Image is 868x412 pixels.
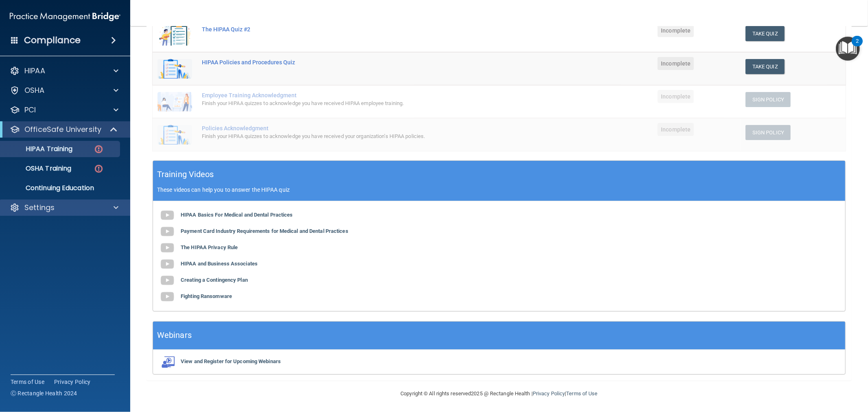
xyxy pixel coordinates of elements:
[181,358,281,364] b: View and Register for Upcoming Webinars
[746,26,785,41] button: Take Quiz
[24,125,101,134] p: OfficeSafe University
[10,125,118,134] a: OfficeSafe University
[157,167,214,182] h5: Training Videos
[746,125,791,140] button: Sign Policy
[159,289,175,305] img: gray_youtube_icon.38fcd6cc.png
[54,378,91,386] a: Privacy Policy
[10,9,120,25] img: PMB logo
[5,145,72,153] p: HIPAA Training
[181,244,238,250] b: The HIPAA Privacy Rule
[24,203,55,213] p: Settings
[94,144,104,154] img: danger-circle.6113f641.png
[24,105,36,115] p: PCI
[159,207,175,224] img: gray_youtube_icon.38fcd6cc.png
[202,131,544,141] div: Finish your HIPAA quizzes to acknowledge you have received your organization’s HIPAA policies.
[11,389,77,397] span: Ⓒ Rectangle Health 2024
[11,378,44,386] a: Terms of Use
[856,41,859,52] div: 2
[157,328,192,342] h5: Webinars
[836,37,860,61] button: Open Resource Center, 2 new notifications
[159,224,175,240] img: gray_youtube_icon.38fcd6cc.png
[24,66,45,76] p: HIPAA
[181,228,348,234] b: Payment Card Industry Requirements for Medical and Dental Practices
[181,293,232,299] b: Fighting Ransomware
[10,203,118,213] a: Settings
[159,356,175,368] img: webinarIcon.c7ebbf15.png
[10,85,118,95] a: OSHA
[202,99,544,108] div: Finish your HIPAA quizzes to acknowledge you have received HIPAA employee training.
[202,92,544,99] div: Employee Training Acknowledgment
[202,59,544,66] div: HIPAA Policies and Procedures Quiz
[94,164,104,174] img: danger-circle.6113f641.png
[181,277,248,283] b: Creating a Contingency Plan
[746,92,791,107] button: Sign Policy
[202,125,544,131] div: Policies Acknowledgment
[533,390,565,397] a: Privacy Policy
[10,105,118,115] a: PCI
[351,381,648,407] div: Copyright © All rights reserved 2025 @ Rectangle Health | |
[5,184,116,192] p: Continuing Education
[157,186,841,193] p: These videos can help you to answer the HIPAA quiz
[24,35,81,46] h4: Compliance
[159,240,175,256] img: gray_youtube_icon.38fcd6cc.png
[10,66,118,76] a: HIPAA
[658,57,694,70] span: Incomplete
[159,256,175,272] img: gray_youtube_icon.38fcd6cc.png
[202,26,544,33] div: The HIPAA Quiz #2
[24,85,45,95] p: OSHA
[658,123,694,136] span: Incomplete
[181,212,293,218] b: HIPAA Basics For Medical and Dental Practices
[181,261,258,267] b: HIPAA and Business Associates
[658,24,694,37] span: Incomplete
[658,90,694,103] span: Incomplete
[5,164,71,173] p: OSHA Training
[159,272,175,289] img: gray_youtube_icon.38fcd6cc.png
[746,59,785,74] button: Take Quiz
[566,390,597,397] a: Terms of Use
